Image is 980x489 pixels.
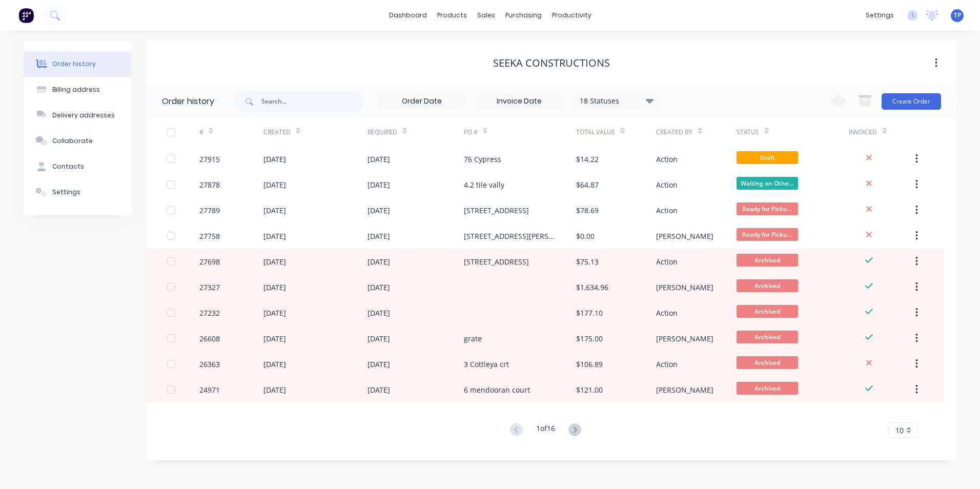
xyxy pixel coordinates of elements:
[367,205,390,216] div: [DATE]
[576,128,615,137] div: Total Value
[367,308,390,318] div: [DATE]
[199,282,220,293] div: 27327
[656,205,678,216] div: Action
[263,333,286,344] div: [DATE]
[52,188,80,197] div: Settings
[199,359,220,370] div: 26363
[576,154,599,165] div: $14.22
[384,8,432,23] a: dashboard
[263,128,291,137] div: Created
[656,256,678,267] div: Action
[24,128,131,154] button: Collaborate
[24,51,131,77] button: Order history
[24,179,131,205] button: Settings
[199,205,220,216] div: 27789
[52,136,93,146] div: Collaborate
[849,128,877,137] div: Invoiced
[464,384,530,395] div: 6 mendooran court
[199,231,220,241] div: 27758
[199,384,220,395] div: 24971
[367,154,390,165] div: [DATE]
[464,231,556,241] div: [STREET_ADDRESS][PERSON_NAME]
[367,231,390,241] div: [DATE]
[464,333,482,344] div: grate
[464,154,501,165] div: 76 Cypress
[500,8,547,23] div: purchasing
[737,202,798,215] span: Ready for Picku...
[263,154,286,165] div: [DATE]
[656,359,678,370] div: Action
[464,256,529,267] div: [STREET_ADDRESS]
[547,8,597,23] div: productivity
[263,231,286,241] div: [DATE]
[367,359,390,370] div: [DATE]
[737,151,798,164] span: Draft
[656,231,713,241] div: [PERSON_NAME]
[656,333,713,344] div: [PERSON_NAME]
[737,356,798,369] span: Archived
[199,128,203,137] div: #
[945,454,970,479] iframe: Intercom live chat
[737,279,798,292] span: Archived
[263,308,286,318] div: [DATE]
[261,91,363,112] input: Search...
[464,179,504,190] div: 4.2 tile vally
[737,254,798,267] span: Archived
[263,205,286,216] div: [DATE]
[263,384,286,395] div: [DATE]
[464,128,478,137] div: PO #
[52,162,84,171] div: Contacts
[576,282,608,293] div: $1,634.96
[199,333,220,344] div: 26608
[576,179,599,190] div: $64.87
[367,256,390,267] div: [DATE]
[472,8,500,23] div: sales
[849,118,913,146] div: Invoiced
[861,8,899,23] div: settings
[737,305,798,318] span: Archived
[576,118,656,146] div: Total Value
[536,423,555,438] div: 1 of 16
[737,382,798,395] span: Archived
[379,94,465,109] input: Order Date
[24,103,131,128] button: Delivery addresses
[576,308,603,318] div: $177.10
[656,384,713,395] div: [PERSON_NAME]
[737,228,798,241] span: Ready for Picku...
[432,8,472,23] div: products
[18,8,34,23] img: Factory
[656,154,678,165] div: Action
[52,111,115,120] div: Delivery addresses
[367,179,390,190] div: [DATE]
[656,282,713,293] div: [PERSON_NAME]
[263,359,286,370] div: [DATE]
[656,179,678,190] div: Action
[882,93,941,110] button: Create Order
[263,179,286,190] div: [DATE]
[367,384,390,395] div: [DATE]
[895,425,904,436] span: 10
[464,118,576,146] div: PO #
[656,128,692,137] div: Created By
[367,118,464,146] div: Required
[263,118,367,146] div: Created
[162,95,214,108] div: Order history
[576,256,599,267] div: $75.13
[576,333,603,344] div: $175.00
[574,95,660,107] div: 18 Statuses
[367,333,390,344] div: [DATE]
[954,11,961,20] span: TP
[199,308,220,318] div: 27232
[576,384,603,395] div: $121.00
[656,308,678,318] div: Action
[199,179,220,190] div: 27878
[737,118,849,146] div: Status
[199,154,220,165] div: 27915
[576,205,599,216] div: $78.69
[263,256,286,267] div: [DATE]
[656,118,736,146] div: Created By
[24,77,131,103] button: Billing address
[263,282,286,293] div: [DATE]
[737,128,759,137] div: Status
[576,359,603,370] div: $106.89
